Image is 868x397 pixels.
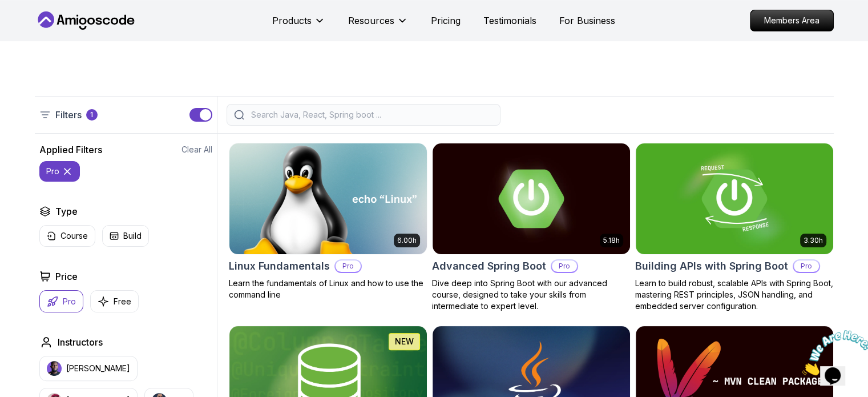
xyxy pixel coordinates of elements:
[60,230,88,242] p: Course
[397,236,417,245] p: 6.00h
[603,236,620,245] p: 5.18h
[483,14,536,27] a: Testimonials
[58,335,103,349] h2: Instructors
[348,14,394,27] p: Resources
[55,204,78,218] h2: Type
[229,258,330,274] h2: Linux Fundamentals
[336,260,361,272] p: Pro
[224,141,431,256] img: Linux Fundamentals card
[635,258,788,274] h2: Building APIs with Spring Boot
[794,260,819,272] p: Pro
[55,270,78,283] h2: Price
[229,278,427,300] p: Learn the fundamentals of Linux and how to use the command line
[66,363,130,374] p: [PERSON_NAME]
[635,278,834,312] p: Learn to build robust, scalable APIs with Spring Boot, mastering REST principles, JSON handling, ...
[114,296,131,307] p: Free
[797,326,868,380] iframe: chat widget
[102,225,149,247] button: Build
[181,144,212,155] button: Clear All
[635,143,834,312] a: Building APIs with Spring Boot card3.30hBuilding APIs with Spring BootProLearn to build robust, s...
[636,143,833,254] img: Building APIs with Spring Boot card
[39,161,80,182] button: pro
[5,5,75,50] img: Chat attention grabber
[750,10,833,31] p: Members Area
[348,14,408,37] button: Resources
[39,290,83,312] button: Pro
[432,258,546,274] h2: Advanced Spring Boot
[47,361,62,376] img: instructor img
[431,14,461,27] a: Pricing
[229,143,427,300] a: Linux Fundamentals card6.00hLinux FundamentalsProLearn the fundamentals of Linux and how to use t...
[249,109,493,121] input: Search Java, React, Spring boot ...
[432,278,631,312] p: Dive deep into Spring Boot with our advanced course, designed to take your skills from intermedia...
[433,143,630,254] img: Advanced Spring Boot card
[39,143,102,157] h2: Applied Filters
[39,356,138,381] button: instructor img[PERSON_NAME]
[272,14,325,37] button: Products
[552,260,577,272] p: Pro
[55,108,82,122] p: Filters
[559,14,615,27] a: For Business
[272,14,312,27] p: Products
[46,166,59,177] p: pro
[432,143,631,312] a: Advanced Spring Boot card5.18hAdvanced Spring BootProDive deep into Spring Boot with our advanced...
[123,230,142,242] p: Build
[39,225,95,247] button: Course
[804,236,823,245] p: 3.30h
[750,10,834,31] a: Members Area
[63,296,76,307] p: Pro
[90,110,93,119] p: 1
[90,290,139,312] button: Free
[395,336,414,347] p: NEW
